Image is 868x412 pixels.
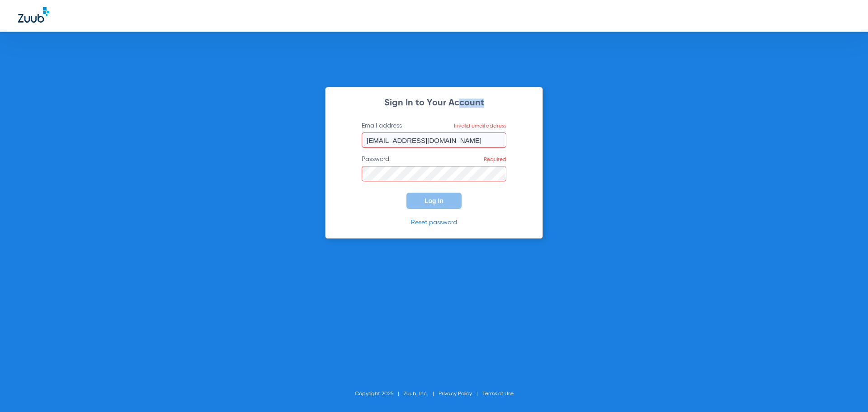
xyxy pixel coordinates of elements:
li: Zuub, Inc. [404,389,439,398]
label: Password [362,155,506,181]
a: Terms of Use [482,391,514,397]
span: Log In [425,197,443,204]
input: PasswordRequired [362,166,506,181]
h2: Sign In to Your Account [348,99,520,108]
a: Privacy Policy [439,391,472,397]
span: Invalid email address [454,123,506,129]
input: Email addressInvalid email address [362,133,506,148]
img: Zuub Logo [18,7,49,23]
button: Log In [406,193,462,209]
label: Email address [362,121,506,148]
a: Reset password [411,219,457,226]
li: Copyright 2025 [355,389,404,398]
span: Required [484,157,506,162]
